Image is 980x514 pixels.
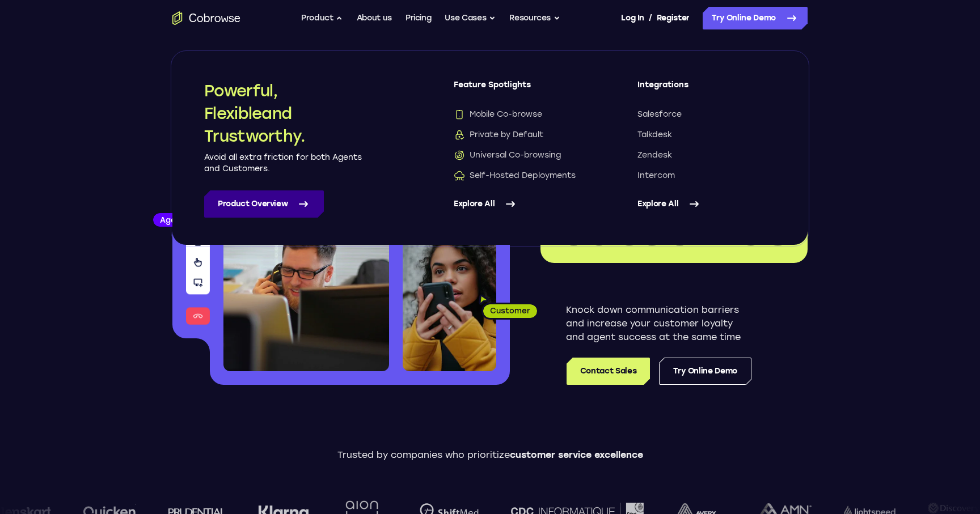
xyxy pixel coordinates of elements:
h2: Powerful, Flexible and Trustworthy. [204,79,363,147]
a: Try Online Demo [659,358,751,385]
span: Mobile Co-browse [454,109,542,120]
p: Knock down communication barriers and increase your customer loyalty and agent success at the sam... [566,303,751,344]
a: Zendesk [637,150,776,161]
button: Product [301,7,343,29]
a: Private by DefaultPrivate by Default [454,129,592,141]
span: Talkdesk [637,129,672,141]
a: Self-Hosted DeploymentsSelf-Hosted Deployments [454,170,592,181]
a: About us [357,7,392,29]
a: Explore All [637,190,776,218]
a: Talkdesk [637,129,776,141]
a: Go to the home page [172,11,240,25]
span: Feature Spotlights [454,79,592,100]
a: Pricing [405,7,432,29]
p: Avoid all extra friction for both Agents and Customers. [204,152,363,175]
img: A customer support agent talking on the phone [223,169,389,371]
a: Salesforce [637,109,776,120]
a: Register [657,7,690,29]
img: Private by Default [454,129,465,141]
span: customer service excellence [510,449,643,460]
a: Mobile Co-browseMobile Co-browse [454,109,592,120]
img: Self-Hosted Deployments [454,170,465,181]
a: Intercom [637,170,776,181]
a: Contact Sales [567,358,650,385]
span: Zendesk [637,150,672,161]
span: Self-Hosted Deployments [454,170,576,181]
a: Explore All [454,190,592,218]
img: A customer holding their phone [403,237,496,371]
span: Private by Default [454,129,543,141]
span: Intercom [637,170,675,181]
span: Integrations [637,79,776,100]
button: Use Cases [445,7,496,29]
a: Universal Co-browsingUniversal Co-browsing [454,150,592,161]
button: Resources [509,7,560,29]
img: Mobile Co-browse [454,109,465,120]
img: Universal Co-browsing [454,150,465,161]
span: / [649,11,652,25]
a: Product Overview [204,190,324,218]
a: Log In [621,7,644,29]
a: Try Online Demo [703,7,808,29]
span: Universal Co-browsing [454,150,561,161]
span: Salesforce [637,109,682,120]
